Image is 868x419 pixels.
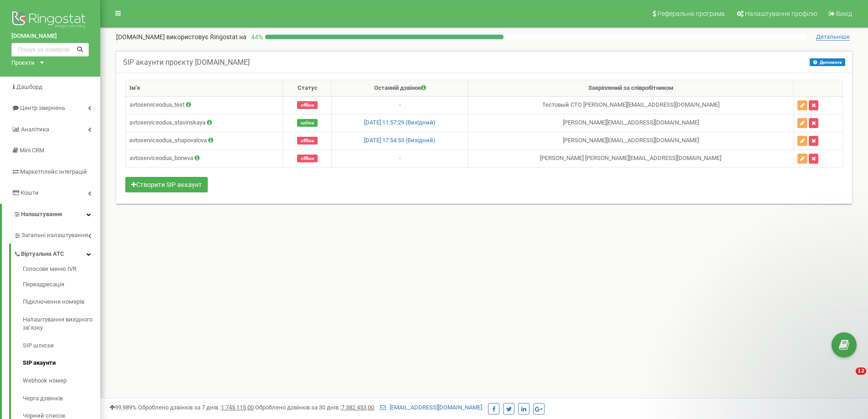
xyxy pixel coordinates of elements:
a: Голосове меню IVR [23,265,100,276]
td: [PERSON_NAME] [EMAIL_ADDRESS][DOMAIN_NAME] [468,114,793,132]
a: Налаштування вихідного зв’язку [23,311,100,337]
p: [DOMAIN_NAME] [116,32,247,41]
a: SIP шлюзи [23,337,100,355]
th: Закріплений за співробітником [468,80,793,97]
div: Проєкти [11,59,35,67]
a: [DATE] 17:54:53 (Вихідний) [364,137,436,144]
span: Аналiтика [21,126,49,133]
td: avtoserviceodua_stavinskaya [126,114,283,132]
p: 44 % [247,32,265,41]
span: offline [297,137,318,145]
td: - [332,150,468,167]
img: Ringostat logo [11,9,89,32]
span: online [297,119,318,127]
span: offline [297,155,318,162]
iframe: Intercom live chat [837,367,859,389]
td: avtoserviceodua_shapovalova [126,132,283,150]
span: Центр звернень [20,104,65,111]
a: [DOMAIN_NAME] [11,32,89,41]
td: [PERSON_NAME] [EMAIL_ADDRESS][DOMAIN_NAME] [468,132,793,150]
span: Кошти [21,189,39,196]
a: Черга дзвінків [23,390,100,408]
span: Реферальна програма [657,10,725,17]
td: avtoserviceodua_boneva [126,150,283,167]
span: 99,989% [109,404,137,411]
td: avtoserviceodua_test [126,96,283,114]
span: 12 [856,367,866,375]
span: Загальні налаштування [21,231,88,240]
span: Віртуальна АТС [21,250,64,259]
td: [PERSON_NAME] [PERSON_NAME] [EMAIL_ADDRESS][DOMAIN_NAME] [468,150,793,167]
a: [DATE] 11:57:29 (Вихідний) [364,119,436,126]
a: Webhook номер [23,372,100,390]
span: Дашборд [16,83,42,90]
u: 7 382 453,00 [341,404,374,411]
button: Створити SIP аккаунт [125,177,208,192]
th: Ім'я [126,80,283,97]
span: використовує Ringostat на [166,33,247,41]
a: Підключення номерів [23,293,100,311]
th: Статус [283,80,332,97]
button: Допомога [810,58,845,66]
span: offline [297,101,318,109]
span: Детальніше [816,33,850,41]
span: Налаштування профілю [745,10,817,17]
h5: SIP акаунти проєкту [DOMAIN_NAME] [123,58,250,67]
u: 1 745 115,00 [221,404,254,411]
td: Тестовый СТО [PERSON_NAME] [EMAIL_ADDRESS][DOMAIN_NAME] [468,96,793,114]
a: Переадресація [23,276,100,294]
a: Віртуальна АТС [14,243,100,262]
td: - [332,96,468,114]
span: Оброблено дзвінків за 30 днів : [255,404,374,411]
span: Маркетплейс інтеграцій [20,168,87,175]
span: Вихід [836,10,852,17]
input: Пошук за номером [11,43,89,57]
span: Mini CRM [20,147,44,154]
a: [EMAIL_ADDRESS][DOMAIN_NAME] [380,404,482,411]
a: Загальні налаштування [14,225,100,243]
th: Останній дзвінок [332,80,468,97]
a: SIP акаунти [23,354,100,372]
span: Налаштування [21,211,62,217]
span: Оброблено дзвінків за 7 днів : [138,404,254,411]
a: Налаштування [2,204,100,225]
